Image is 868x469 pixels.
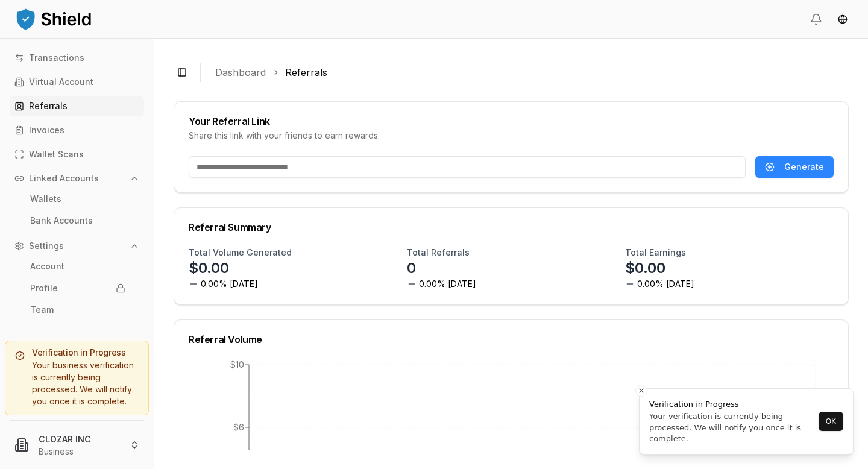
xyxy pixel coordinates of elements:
a: Invoices [10,121,144,140]
nav: breadcrumb [215,65,839,80]
div: Your verification is currently being processed. We will notify you once it is complete. [649,411,815,444]
a: Virtual Account [10,72,144,92]
p: Account [30,262,64,271]
a: Referrals [10,96,144,116]
p: Bank Accounts [30,216,93,225]
p: Team [30,306,54,314]
a: Wallet Scans [10,145,144,164]
button: Linked Accounts [10,169,144,188]
span: 0.00% [DATE] [201,278,258,290]
p: Referrals [29,102,68,110]
h3: Total Earnings [625,247,686,259]
a: Dashboard [215,65,266,80]
a: Account [25,257,130,276]
div: Your business verification is currently being processed. We will notify you once it is complete. [15,359,139,408]
div: Share this link with your friends to earn rewards. [189,130,834,142]
a: Profile [25,279,130,298]
button: OK [819,412,843,431]
a: Team [25,300,130,319]
p: Profile [30,284,58,292]
p: Wallet Scans [29,150,84,159]
a: Bank Accounts [25,211,130,230]
button: Settings [10,236,144,256]
p: 0 [407,259,416,278]
p: Invoices [29,126,64,134]
div: Referral Volume [189,335,834,344]
span: 0.00% [DATE] [637,278,694,290]
button: Generate [755,156,834,178]
span: 0.00% [DATE] [419,278,476,290]
a: Referrals [285,65,327,80]
button: CLOZAR INCBusiness [5,426,149,464]
div: Your Referral Link [189,116,834,126]
p: Linked Accounts [29,174,99,183]
div: Verification in Progress [649,398,815,411]
h5: Verification in Progress [15,348,139,357]
p: CLOZAR INC [39,433,120,445]
p: $0.00 [189,259,229,278]
p: $0.00 [625,259,665,278]
p: Virtual Account [29,78,93,86]
a: Wallets [25,189,130,209]
a: Verification in ProgressYour business verification is currently being processed. We will notify y... [5,341,149,415]
span: Generate [784,161,824,173]
h3: Total Volume Generated [189,247,292,259]
button: Close toast [635,385,647,397]
p: Wallets [30,195,61,203]
p: Transactions [29,54,84,62]
img: ShieldPay Logo [14,7,93,31]
p: Settings [29,242,64,250]
h3: Total Referrals [407,247,470,259]
a: Transactions [10,48,144,68]
div: Referral Summary [189,222,834,232]
tspan: $10 [230,359,244,370]
tspan: $6 [233,422,244,432]
p: Business [39,445,120,458]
